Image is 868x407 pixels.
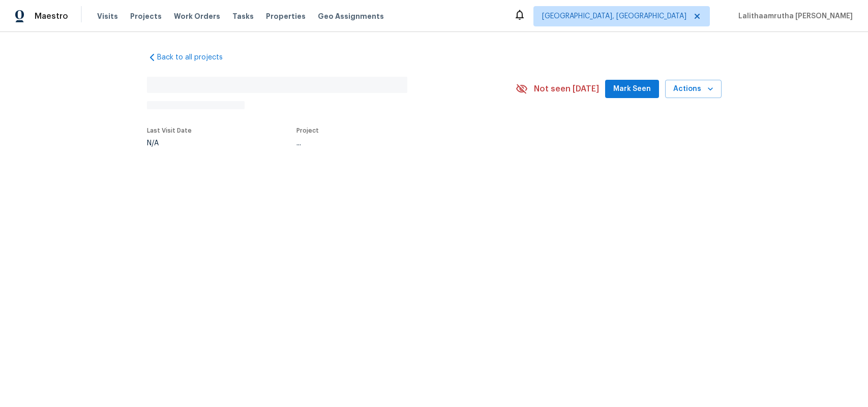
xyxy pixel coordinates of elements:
[97,11,118,21] span: Visits
[35,11,68,21] span: Maestro
[734,11,853,21] span: Lalithaamrutha [PERSON_NAME]
[296,140,492,147] div: ...
[147,52,245,62] a: Back to all projects
[147,140,192,147] div: N/A
[673,83,713,96] span: Actions
[266,11,306,21] span: Properties
[613,83,651,96] span: Mark Seen
[130,11,162,21] span: Projects
[147,128,192,134] span: Last Visit Date
[665,80,722,99] button: Actions
[534,84,599,94] span: Not seen [DATE]
[174,11,220,21] span: Work Orders
[318,11,384,21] span: Geo Assignments
[542,11,686,21] span: [GEOGRAPHIC_DATA], [GEOGRAPHIC_DATA]
[296,128,319,134] span: Project
[605,80,659,99] button: Mark Seen
[232,13,254,20] span: Tasks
